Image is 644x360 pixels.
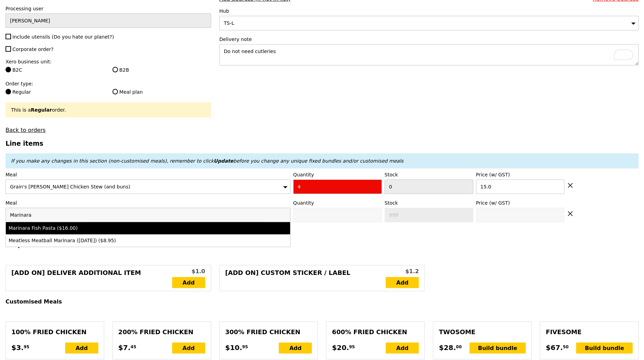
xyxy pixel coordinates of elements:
label: B2B [112,66,211,73]
label: Meal [6,171,290,178]
input: B2C [6,67,11,72]
div: Marinara Fish Pasta ($16.00) [9,225,218,232]
label: Quantity [293,199,382,206]
span: 95 [23,344,29,350]
div: 300% Fried Chicken [225,327,312,337]
label: Hub [219,8,638,14]
span: $28. [439,342,456,353]
b: Regular [31,107,52,113]
label: Meal plan [112,89,211,95]
h3: Line items [6,140,638,147]
div: [Add on] Custom Sticker / Label [225,268,386,288]
input: Meal plan [112,89,118,94]
span: $7. [118,342,130,353]
span: $20. [332,342,349,353]
h4: Unique Fixed Bundles [6,242,638,248]
textarea: To enrich screen reader interactions, please activate Accessibility in Grammarly extension settings [219,44,638,65]
a: Back to orders [6,127,46,133]
span: $10. [225,342,242,353]
b: Update [214,158,233,164]
label: Stock [385,199,473,206]
div: Fivesome [546,327,633,337]
input: B2B [112,67,118,72]
div: 600% Fried Chicken [332,327,419,337]
span: 95 [349,344,355,350]
input: Regular [6,89,11,94]
input: Include utensils (Do you hate our planet?) [6,34,11,39]
div: $1.2 [386,267,419,276]
div: Meatless Meatball Marinara ([DATE]) ($8.95) [9,237,218,244]
span: 00 [456,344,462,350]
div: Twosome [439,327,526,337]
div: Build bundle [576,342,633,353]
div: Add [386,342,419,353]
span: Corporate order? [12,47,53,52]
span: $67. [546,342,563,353]
label: Price (w/ GST) [476,171,565,178]
label: Order type: [6,80,211,87]
label: B2C [6,66,104,73]
span: Grain's [PERSON_NAME] Chicken Stew (and buns) [10,184,130,189]
span: 95 [242,344,248,350]
span: Include utensils (Do you hate our planet?) [12,34,114,40]
div: $1.0 [172,267,205,276]
div: This is a order. [11,106,206,113]
label: Delivery note [219,36,638,43]
div: Add [65,342,98,353]
h4: Customised Meals [6,298,638,305]
label: Quantity [293,171,382,178]
div: 100% Fried Chicken [11,327,98,337]
span: TS-L [224,20,234,26]
span: 45 [130,344,136,350]
label: Regular [6,89,104,95]
label: Price (w/ GST) [476,199,565,206]
em: If you make any changes in this section (non-customised meals), remember to click before you chan... [11,158,404,164]
label: Stock [385,171,473,178]
label: Xero business unit: [6,58,211,65]
div: Add [279,342,312,353]
a: Add [172,277,205,288]
label: Meal [6,199,290,206]
span: 50 [563,344,569,350]
div: Add [172,342,205,353]
input: Corporate order? [6,46,11,52]
a: Add [386,277,419,288]
div: [Add on] Deliver Additional Item [11,268,172,288]
div: Build bundle [469,342,526,353]
div: 200% Fried Chicken [118,327,205,337]
span: $3. [11,342,23,353]
label: Processing user [6,5,211,12]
